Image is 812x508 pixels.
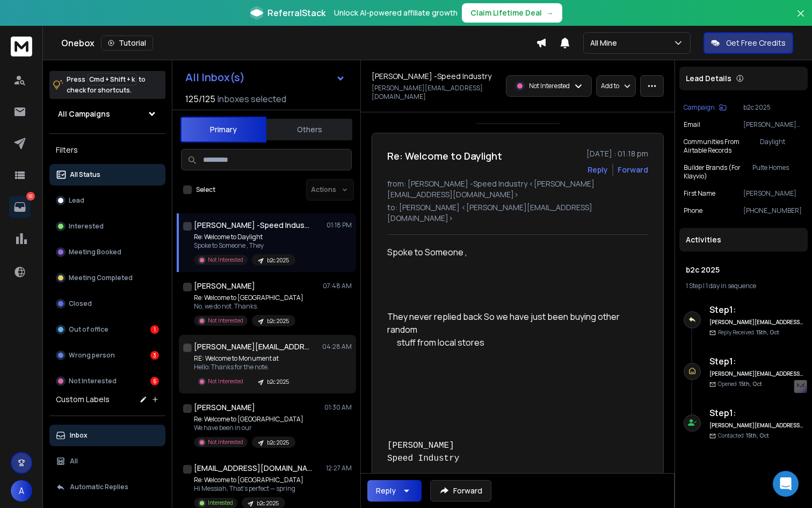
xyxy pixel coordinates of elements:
[194,281,255,291] h1: [PERSON_NAME]
[756,328,779,336] span: 15th, Oct
[194,233,295,241] p: Re: Welcome to Daylight
[376,485,396,496] div: Reply
[69,274,133,282] p: Meeting Completed
[208,256,243,264] p: Not Interested
[194,415,303,424] p: Re: Welcome to [GEOGRAPHIC_DATA]
[180,117,266,142] button: Primary
[194,363,295,371] p: Hello: Thanks for the note.
[372,71,491,82] h1: [PERSON_NAME] -Speed Industry
[194,220,312,231] h1: [PERSON_NAME] -Speed Industry
[70,457,78,466] p: All
[70,431,88,440] p: Inbox
[334,8,458,18] p: Unlock AI-powered affiliate growth
[679,228,808,252] div: Activities
[70,170,100,179] p: All Status
[88,73,136,85] span: Cmd + Shift + k
[49,164,165,185] button: All Status
[367,480,422,502] button: Reply
[746,432,769,439] span: 15th, Oct
[387,148,502,163] h1: Re: Welcome to Daylight
[69,248,121,256] p: Meeting Booked
[49,267,165,289] button: Meeting Completed
[49,319,165,340] button: Out of office1
[185,92,215,105] span: 125 / 125
[69,351,115,360] p: Wrong person
[267,6,325,19] span: ReferralStack
[49,190,165,211] button: Lead
[49,450,165,472] button: All
[196,185,215,194] label: Select
[387,178,648,200] p: from: [PERSON_NAME] -Speed Industry <[PERSON_NAME][EMAIL_ADDRESS][DOMAIN_NAME]>
[773,471,799,497] div: Open Intercom Messenger
[684,138,760,155] p: Communities From Airtable Records
[49,216,165,237] button: Interested
[684,120,700,129] p: Email
[586,148,648,159] p: [DATE] : 01:18 pm
[618,164,648,175] div: Forward
[267,439,289,447] p: b2c 2025
[462,3,562,23] button: Claim Lifetime Deal→
[590,38,621,48] p: All Mine
[684,163,752,181] p: Builder Brands (For Klayvio)
[709,370,803,378] h6: [PERSON_NAME][EMAIL_ADDRESS][DOMAIN_NAME]
[11,480,32,502] button: A
[150,351,159,360] div: 3
[718,380,762,388] p: Opened
[684,189,715,198] p: First Name
[601,82,619,90] p: Add to
[326,464,352,473] p: 12:27 AM
[194,294,303,302] p: Re: Welcome to [GEOGRAPHIC_DATA]
[323,282,352,290] p: 07:48 AM
[194,402,255,413] h1: [PERSON_NAME]
[194,341,312,352] h1: [PERSON_NAME][EMAIL_ADDRESS][DOMAIN_NAME]
[267,256,289,264] p: b2c 2025
[208,377,243,385] p: Not Interested
[430,480,491,502] button: Forward
[67,74,146,96] p: Press to check for shortcuts.
[706,281,756,290] span: 1 day in sequence
[69,299,92,308] p: Closed
[49,142,165,158] h3: Filters
[686,73,731,84] p: Lead Details
[26,192,35,201] p: 10
[718,432,769,440] p: Contacted
[69,325,108,334] p: Out of office
[208,438,243,446] p: Not Interested
[387,310,640,349] p: They never replied back So we have just been buying other random stuff from local stores
[218,92,286,105] h3: Inboxes selected
[709,318,803,326] h6: [PERSON_NAME][EMAIL_ADDRESS][DOMAIN_NAME]
[743,120,803,129] p: [PERSON_NAME][EMAIL_ADDRESS][DOMAIN_NAME]
[9,196,31,218] a: 10
[743,189,803,198] p: [PERSON_NAME]
[684,103,715,112] p: Campaign
[546,8,554,18] span: →
[49,103,165,125] button: All Campaigns
[709,406,803,419] h6: Step 1 :
[194,302,303,311] p: No, we do not. Thanks.
[372,84,499,101] p: [PERSON_NAME][EMAIL_ADDRESS][DOMAIN_NAME]
[150,325,159,334] div: 1
[266,118,352,141] button: Others
[726,38,786,48] p: Get Free Credits
[49,241,165,263] button: Meeting Booked
[327,221,352,230] p: 01:18 PM
[686,282,801,290] div: |
[49,293,165,314] button: Closed
[194,484,303,493] p: Hi Messiah, That’s perfect — spring
[588,164,608,175] button: Reply
[752,163,803,181] p: Pulte Homes
[58,109,110,119] h1: All Campaigns
[49,476,165,498] button: Automatic Replies
[69,377,117,385] p: Not Interested
[709,303,803,316] h6: Step 1 :
[684,103,727,112] button: Campaign
[322,342,352,351] p: 04:28 AM
[69,196,84,205] p: Lead
[70,483,128,491] p: Automatic Replies
[686,264,801,275] h1: b2c 2025
[267,378,289,386] p: b2c 2025
[760,138,803,155] p: Daylight
[61,35,536,51] div: Onebox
